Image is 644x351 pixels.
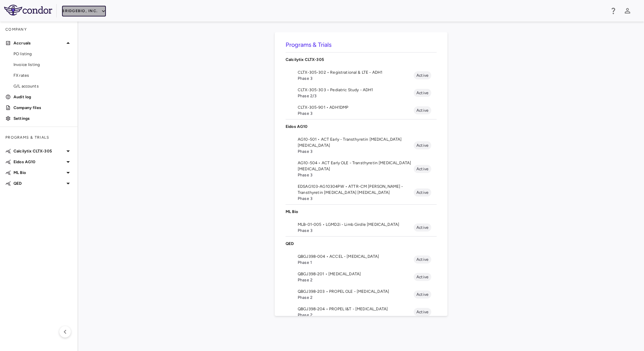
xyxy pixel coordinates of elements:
[286,205,437,219] div: ML Bio
[13,170,64,176] p: ML Bio
[286,40,437,49] h6: Programs & Trials
[298,160,414,172] span: AG10-504 • ACT Early OLE - Transthyretin [MEDICAL_DATA] [MEDICAL_DATA]
[286,124,437,130] p: Eidos AG10
[298,277,414,283] span: Phase 2
[414,72,431,78] span: Active
[298,104,414,110] span: CLTX-305-901 • ADH1DMP
[414,142,431,148] span: Active
[298,312,414,318] span: Phase 2
[13,94,72,100] p: Audit log
[286,286,437,303] li: QBGJ398-203 • PROPEL OLE - [MEDICAL_DATA]Phase 2Active
[286,219,437,236] li: MLB-01-005 • LGMD2i - Limb Girdle [MEDICAL_DATA]Phase 3Active
[286,67,437,84] li: CLTX-305-302 • Registrational & LTE - ADH1Phase 3Active
[13,148,64,154] p: Calcilytix CLTX-305
[286,57,437,63] p: Calcilytix CLTX-305
[298,196,414,202] span: Phase 3
[286,181,437,204] li: EDSAG103-AG10304PW • ATTR-CM [PERSON_NAME] - Transthyretin [MEDICAL_DATA] [MEDICAL_DATA]Phase 3Ac...
[286,268,437,286] li: QBGJ398-201 • [MEDICAL_DATA]Phase 2Active
[13,72,72,78] span: FX rates
[414,291,431,297] span: Active
[298,306,414,312] span: QBGJ398-204 • PROPEL I&T - [MEDICAL_DATA]
[298,136,414,148] span: AG10-501 • ACT Early - Transthyretin [MEDICAL_DATA] [MEDICAL_DATA]
[286,303,437,321] li: QBGJ398-204 • PROPEL I&T - [MEDICAL_DATA]Phase 2Active
[286,237,437,251] div: QED
[414,107,431,113] span: Active
[298,75,414,81] span: Phase 3
[13,180,64,186] p: QED
[298,110,414,116] span: Phase 3
[286,157,437,181] li: AG10-504 • ACT Early OLE - Transthyretin [MEDICAL_DATA] [MEDICAL_DATA]Phase 3Active
[298,87,414,93] span: CLTX-305-303 • Pediatric Study - ADH1
[298,221,414,227] span: MLB-01-005 • LGMD2i - Limb Girdle [MEDICAL_DATA]
[13,51,72,57] span: PO listing
[13,83,72,89] span: G/L accounts
[4,5,52,15] img: logo-full-BYUhSk78.svg
[298,227,414,234] span: Phase 3
[298,69,414,75] span: CLTX-305-302 • Registrational & LTE - ADH1
[298,288,414,294] span: QBGJ398-203 • PROPEL OLE - [MEDICAL_DATA]
[298,253,414,259] span: QBGJ398-004 • ACCEL - [MEDICAL_DATA]
[13,62,72,68] span: Invoice listing
[414,274,431,280] span: Active
[298,93,414,99] span: Phase 2/3
[286,52,437,67] div: Calcilytix CLTX-305
[286,241,437,247] p: QED
[13,159,64,165] p: Eidos AG10
[414,189,431,196] span: Active
[298,294,414,301] span: Phase 2
[13,115,72,121] p: Settings
[286,102,437,119] li: CLTX-305-901 • ADH1DMPPhase 3Active
[13,40,64,46] p: Accruals
[62,6,106,16] button: BridgeBio, Inc.
[414,256,431,262] span: Active
[286,209,437,215] p: ML Bio
[13,105,72,111] p: Company files
[298,271,414,277] span: QBGJ398-201 • [MEDICAL_DATA]
[298,259,414,266] span: Phase 1
[286,84,437,102] li: CLTX-305-303 • Pediatric Study - ADH1Phase 2/3Active
[286,251,437,268] li: QBGJ398-004 • ACCEL - [MEDICAL_DATA]Phase 1Active
[298,148,414,154] span: Phase 3
[414,309,431,315] span: Active
[298,172,414,178] span: Phase 3
[286,119,437,134] div: Eidos AG10
[298,183,414,196] span: EDSAG103-AG10304PW • ATTR-CM [PERSON_NAME] - Transthyretin [MEDICAL_DATA] [MEDICAL_DATA]
[414,166,431,172] span: Active
[414,90,431,96] span: Active
[414,224,431,231] span: Active
[286,134,437,157] li: AG10-501 • ACT Early - Transthyretin [MEDICAL_DATA] [MEDICAL_DATA]Phase 3Active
